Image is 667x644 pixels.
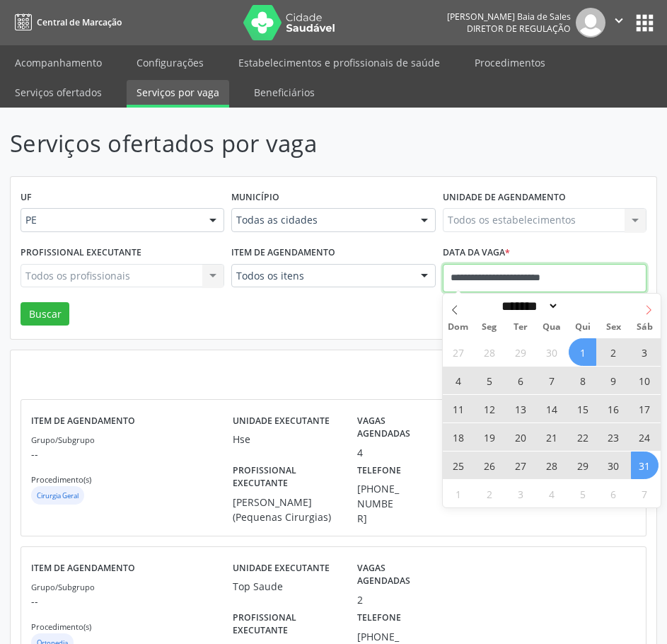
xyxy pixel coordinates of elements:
button: apps [632,11,657,35]
span: Seg [474,323,505,332]
span: PE [25,213,195,227]
input: Year [559,299,605,314]
a: Serviços por vaga [127,80,229,108]
span: Maio 8, 2025 [569,367,596,394]
span: Maio 24, 2025 [631,423,659,451]
p: -- [31,447,233,461]
label: UF [21,187,32,209]
small: Cirurgia Geral [37,491,79,500]
small: Procedimento(s) [31,621,91,632]
button:  [605,8,632,38]
span: Central de Marcação [37,16,122,28]
small: Procedimento(s) [31,474,91,485]
label: Vagas agendadas [357,557,431,592]
div: Top Saude [233,579,337,594]
span: Maio 9, 2025 [600,367,627,394]
span: Junho 7, 2025 [631,480,659,507]
div: [PERSON_NAME] Baia de Sales [447,11,571,23]
span: Maio 4, 2025 [444,367,472,394]
a: Procedimentos [465,50,555,75]
a: Central de Marcação [10,11,122,34]
label: Telefone [357,607,401,629]
span: Maio 16, 2025 [600,395,627,422]
div: 4 [357,445,431,460]
label: Item de agendamento [231,242,335,264]
span: Sáb [630,323,661,332]
span: Maio 3, 2025 [631,338,659,366]
small: Grupo/Subgrupo [31,582,95,592]
span: Maio 11, 2025 [444,395,472,422]
span: Abril 30, 2025 [538,338,565,366]
span: Maio 17, 2025 [631,395,659,422]
span: Maio 21, 2025 [538,423,565,451]
button: Buscar [21,302,69,326]
p: -- [31,594,233,609]
span: Maio 22, 2025 [569,423,596,451]
span: Abril 27, 2025 [444,338,472,366]
span: Maio 31, 2025 [631,452,659,479]
label: Profissional executante [21,242,141,264]
span: Junho 2, 2025 [475,480,503,507]
span: Qua [536,323,567,332]
label: Item de agendamento [31,557,135,579]
label: Telefone [357,460,401,482]
span: Ter [505,323,536,332]
span: Maio 1, 2025 [569,338,596,366]
img: img [576,8,605,38]
span: Todos os itens [236,269,406,283]
span: Junho 3, 2025 [506,480,534,507]
p: Serviços ofertados por vaga [10,126,463,161]
span: Maio 6, 2025 [506,367,534,394]
a: Beneficiários [244,80,325,105]
span: Maio 12, 2025 [475,395,503,422]
select: Month [497,299,559,314]
a: Serviços ofertados [5,80,112,105]
span: Junho 1, 2025 [444,480,472,507]
span: Abril 29, 2025 [506,338,534,366]
label: Vagas agendadas [357,410,431,444]
span: Maio 7, 2025 [538,367,565,394]
span: Maio 14, 2025 [538,395,565,422]
span: Maio 25, 2025 [444,452,472,479]
span: Diretor de regulação [467,23,571,35]
span: Maio 20, 2025 [506,423,534,451]
i:  [611,13,627,28]
label: Unidade executante [233,410,330,432]
span: Maio 19, 2025 [475,423,503,451]
span: Maio 23, 2025 [600,423,627,451]
span: Maio 13, 2025 [506,395,534,422]
span: Maio 2, 2025 [600,338,627,366]
span: Maio 10, 2025 [631,367,659,394]
div: [PERSON_NAME] (Pequenas Cirurgias) [233,495,337,524]
a: Acompanhamento [5,50,112,75]
span: Maio 18, 2025 [444,423,472,451]
a: Configurações [127,50,214,75]
div: 2 [357,592,431,607]
span: Junho 5, 2025 [569,480,596,507]
span: Junho 4, 2025 [538,480,565,507]
span: Abril 28, 2025 [475,338,503,366]
span: Maio 27, 2025 [506,452,534,479]
label: Data da vaga [443,242,510,264]
label: Unidade de agendamento [443,187,566,209]
span: Junho 6, 2025 [600,480,627,507]
label: Profissional executante [233,607,337,642]
label: Item de agendamento [31,410,135,432]
span: Maio 30, 2025 [600,452,627,479]
span: Maio 29, 2025 [569,452,596,479]
label: Município [231,187,279,209]
label: Unidade executante [233,557,330,579]
small: Grupo/Subgrupo [31,435,95,445]
span: Qui [567,323,598,332]
span: Maio 26, 2025 [475,452,503,479]
a: Estabelecimentos e profissionais de saúde [228,50,450,75]
span: Sex [598,323,630,332]
span: Maio 5, 2025 [475,367,503,394]
span: Dom [443,323,474,332]
label: Profissional executante [233,460,337,495]
span: Maio 28, 2025 [538,452,565,479]
span: Todas as cidades [236,213,406,227]
div: Hse [233,432,337,447]
div: [PHONE_NUMBER] [357,481,400,526]
span: Maio 15, 2025 [569,395,596,422]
